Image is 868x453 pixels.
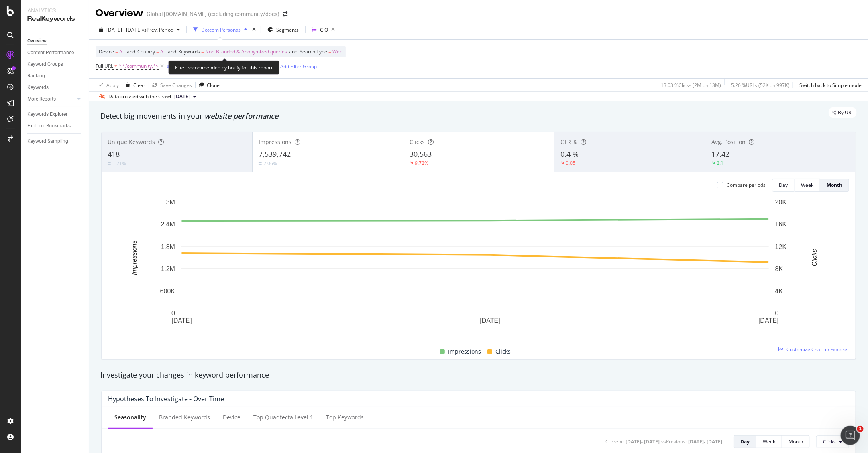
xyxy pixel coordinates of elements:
button: Segments [264,23,302,36]
div: Add Filter Group [280,63,317,70]
div: legacy label [829,107,857,118]
div: Data crossed with the Crawl [108,93,171,100]
a: Keyword Sampling [27,137,83,146]
div: Device [223,413,240,421]
div: Overview [96,6,143,20]
img: Equal [259,162,262,165]
div: 2.06% [263,160,277,167]
div: times [251,26,257,34]
span: [DATE] - [DATE] [106,26,142,33]
button: Week [795,179,820,192]
div: Explorer Bookmarks [27,122,71,130]
div: Month [827,182,842,188]
div: Week [801,182,813,188]
text: [DATE] [480,318,500,324]
div: Keyword Sampling [27,137,68,146]
span: 17.42 [711,149,729,159]
a: Ranking [27,72,83,80]
div: 9.72% [415,160,428,166]
a: Customize Chart in Explorer [778,346,849,353]
div: Day [740,438,750,445]
button: Month [782,435,810,448]
div: [DATE] - [DATE] [688,438,722,445]
span: Clicks [823,438,836,445]
div: vs Previous : [661,438,687,445]
text: 20K [775,199,787,206]
text: 1.8M [161,243,175,250]
span: 30,563 [410,149,432,159]
button: Month [820,179,849,192]
div: Branded Keywords [159,413,210,421]
span: Clicks [410,138,425,146]
div: 13.03 % Clicks ( 2M on 13M ) [661,82,721,89]
span: Unique Keywords [108,138,155,146]
span: All [160,46,166,57]
a: Explorer Bookmarks [27,122,83,130]
div: Analytics [27,6,82,14]
button: and [167,62,175,70]
div: Content Performance [27,49,74,57]
div: Overview [27,37,47,45]
svg: A chart. [108,198,842,338]
span: Clicks [495,347,511,356]
div: Keyword Groups [27,60,63,69]
div: Month [789,438,803,445]
div: and [167,63,175,69]
img: Equal [108,162,111,165]
span: 1 [857,426,864,432]
span: 7,539,742 [259,149,291,159]
text: 8K [775,265,783,272]
span: vs Prev. Period [142,26,173,33]
button: Switch back to Simple mode [796,79,862,91]
span: 418 [108,149,120,159]
text: 600K [160,288,175,295]
span: Non-Branded & Anonymized queries [205,46,287,57]
div: CIO [320,26,328,33]
a: Keyword Groups [27,60,83,69]
span: = [156,48,159,55]
span: Impressions [259,138,291,146]
a: Content Performance [27,49,83,57]
span: Country [137,48,155,55]
div: Hypotheses to Investigate - Over Time [108,395,224,403]
span: Full URL [96,63,113,69]
button: Dotcom Personas [190,23,251,36]
span: Web [332,46,342,57]
button: Clicks [816,435,849,448]
text: 2.4M [161,221,175,228]
div: Clear [133,82,145,89]
span: Keywords [178,48,200,55]
div: Day [779,182,788,188]
div: Apply [106,82,119,89]
text: 1.2M [161,265,175,272]
div: 1.21% [112,160,126,167]
button: Save Changes [149,79,192,91]
span: Search Type [300,48,327,55]
span: Customize Chart in Explorer [786,346,849,353]
button: CIO [309,23,338,36]
div: 5.26 % URLs ( 52K on 997K ) [731,82,789,89]
span: 2025 Mar. 29th [174,93,190,100]
a: More Reports [27,95,75,103]
button: Apply [96,79,119,91]
span: and [289,48,297,55]
div: Keywords [27,83,49,92]
a: Overview [27,37,83,45]
div: Top Keywords [326,413,364,421]
div: Filter recommended by botify for this report [168,61,279,75]
div: Top quadfecta Level 1 [253,413,313,421]
span: and [127,48,135,55]
div: Switch back to Simple mode [799,82,862,89]
text: 0 [171,310,175,317]
div: [DATE] - [DATE] [626,438,660,445]
text: Impressions [131,241,138,275]
div: Clone [207,82,220,89]
button: [DATE] [171,92,200,101]
span: All [119,46,125,57]
text: 12K [775,243,787,250]
text: Clicks [811,249,818,267]
div: Seasonality [114,413,146,421]
span: Device [99,48,114,55]
span: = [115,48,118,55]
